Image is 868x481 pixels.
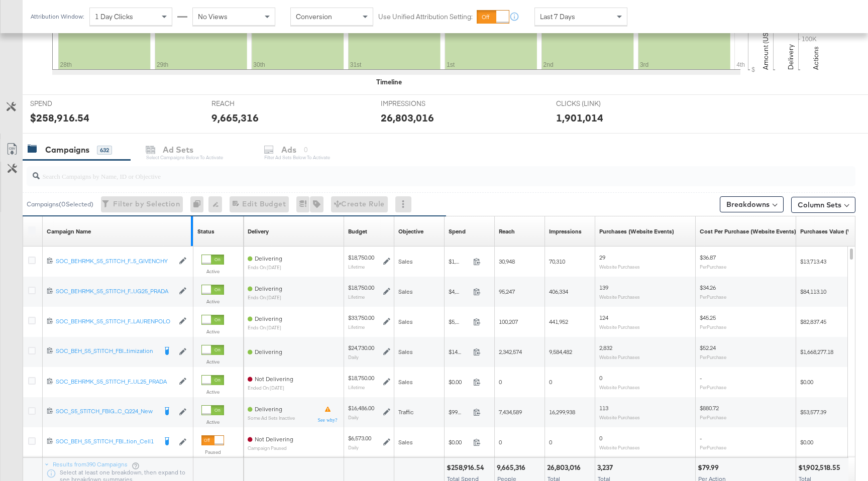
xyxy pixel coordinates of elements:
sub: Per Purchase [700,444,726,450]
div: $18,750.00 [348,284,374,292]
span: REACH [211,99,287,108]
div: Impressions [549,227,582,235]
span: No Views [198,12,228,21]
div: Status [197,227,214,235]
a: Reflects the ability of your Ad Campaign to achieve delivery based on ad states, schedule and bud... [248,227,269,235]
text: Amount (USD) [761,26,770,70]
a: Your campaign's objective. [398,227,423,235]
span: $147,952.63 [449,348,469,355]
sub: Some Ad Sets Inactive [248,415,295,421]
sub: Lifetime [348,294,365,300]
span: 1 Day Clicks [95,12,133,21]
span: 441,952 [549,318,568,325]
span: Delivering [255,348,282,355]
a: The number of people your ad was served to. [499,227,515,235]
label: Active [201,268,224,275]
label: Active [201,328,224,335]
label: Use Unified Attribution Setting: [378,12,473,22]
span: $0.00 [800,378,813,386]
span: $82,837.45 [800,318,826,325]
span: Sales [398,258,413,265]
span: $13,713.43 [800,258,826,265]
div: Campaigns [45,144,89,156]
div: $24,730.00 [348,344,374,352]
div: $18,750.00 [348,254,374,262]
a: SOC_BEHRMK_S5_STITCH_F...UL25_PRADA [56,378,174,386]
sub: Lifetime [348,384,365,390]
sub: ends on [DATE] [248,265,282,270]
div: $16,486.00 [348,404,374,412]
a: The number of times a purchase was made tracked by your Custom Audience pixel on your website aft... [599,227,674,235]
a: Shows the current state of your Ad Campaign. [197,227,214,235]
span: Delivering [255,285,282,292]
sub: Website Purchases [599,444,640,450]
sub: Per Purchase [700,324,726,330]
label: Active [201,419,224,425]
label: Active [201,389,224,395]
span: 0 [549,378,552,386]
div: SOC_BEHRMK_S5_STITCH_F...UG25_PRADA [56,287,174,295]
span: 0 [499,438,502,446]
span: 0 [599,374,602,382]
div: SOC_BEHRMK_S5_STITCH_F...5_GIVENCHY [56,257,174,265]
span: 124 [599,314,608,321]
span: 16,299,938 [549,408,575,416]
span: SPEND [30,99,105,108]
span: 2,832 [599,344,612,351]
input: Search Campaigns by Name, ID or Objective [40,162,780,182]
div: 632 [97,146,112,155]
div: SOC_BEH_S5_STITCH_FBI...timization [56,347,156,355]
a: SOC_BEHRMK_S5_STITCH_F...LAURENPOLO [56,317,174,326]
span: $52.24 [700,344,716,351]
label: Active [201,298,224,305]
div: $258,916.54 [30,110,89,125]
button: Column Sets [791,197,855,213]
span: Conversion [296,12,332,21]
div: 9,665,316 [211,110,259,125]
span: Delivering [255,255,282,262]
sub: Daily [348,444,359,450]
a: The maximum amount you're willing to spend on your ads, on average each day or over the lifetime ... [348,227,367,235]
sub: Lifetime [348,264,365,270]
span: Sales [398,318,413,325]
span: Sales [398,378,413,386]
span: 100,207 [499,318,518,325]
div: SOC_S5_STITCH_FBIG...C_Q224_New [56,407,156,415]
sub: ended on [DATE] [248,385,293,391]
a: Your campaign name. [47,227,91,235]
div: $33,750.00 [348,314,374,322]
span: $1,668,277.18 [800,348,833,355]
sub: Per Purchase [700,414,726,420]
sub: ends on [DATE] [248,325,282,330]
span: Sales [398,288,413,295]
div: 0 [190,196,208,212]
span: IMPRESSIONS [381,99,456,108]
div: Campaigns ( 0 Selected) [27,200,93,209]
text: Actions [811,46,820,70]
span: Delivering [255,315,282,322]
text: Delivery [786,44,795,70]
sub: Website Purchases [599,264,640,270]
div: $1,902,518.55 [798,463,843,472]
sub: Per Purchase [700,294,726,300]
div: Campaign Name [47,227,91,235]
span: 0 [549,438,552,446]
sub: Website Purchases [599,384,640,390]
span: Sales [398,348,413,355]
div: 3,237 [597,463,616,472]
span: $53,577.39 [800,408,826,416]
span: $99,521.32 [449,408,469,416]
sub: Per Purchase [700,264,726,270]
span: Delivering [255,405,282,413]
div: $18,750.00 [348,374,374,382]
span: 70,310 [549,258,565,265]
sub: Website Purchases [599,294,640,300]
a: SOC_BEH_S5_STITCH_FBI...tion_Cell1 [56,437,156,447]
a: SOC_S5_STITCH_FBIG...C_Q224_New [56,407,156,417]
span: 139 [599,284,608,291]
sub: ends on [DATE] [248,295,282,300]
sub: Website Purchases [599,324,640,330]
span: 113 [599,404,608,412]
div: Reach [499,227,515,235]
